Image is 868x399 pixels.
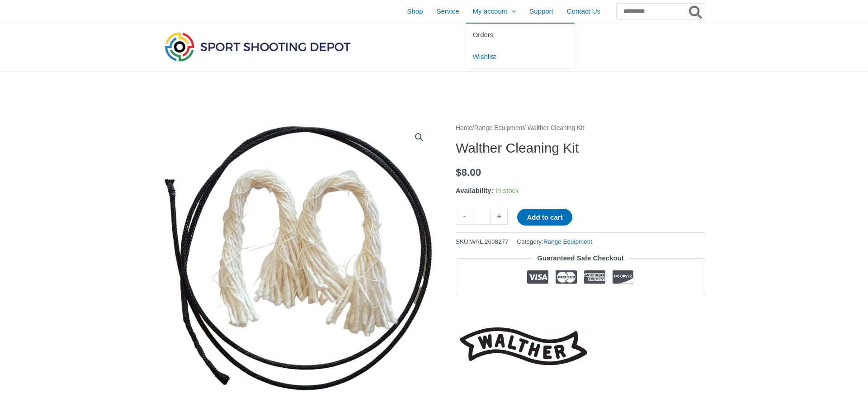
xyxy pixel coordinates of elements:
[473,209,491,225] input: Product quantity
[456,209,473,225] a: -
[163,30,353,63] img: Sport Shooting Depot
[466,24,575,46] a: Orders
[543,238,592,245] a: Range Equipment
[456,321,591,372] a: Walther
[456,167,481,178] bdi: 8.00
[687,4,705,19] button: Search
[533,252,627,264] legend: Guaranteed Safe Checkout
[517,236,592,247] span: Category:
[456,125,472,131] a: Home
[470,238,509,245] span: WAL.2698277
[456,303,705,314] iframe: Customer reviews powered by Trustpilot
[517,209,572,226] button: Add to cart
[474,125,524,131] a: Range Equipment
[491,209,508,225] a: +
[495,187,519,194] span: In stock
[466,46,575,68] a: Wishlist
[456,167,462,178] span: $
[473,53,496,60] span: Wishlist
[456,122,705,134] nav: Breadcrumb
[411,129,427,145] a: View full-screen image gallery
[473,31,494,38] span: Orders
[456,236,509,247] span: SKU:
[456,187,494,194] span: Availability:
[456,140,705,156] h1: Walther Cleaning Kit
